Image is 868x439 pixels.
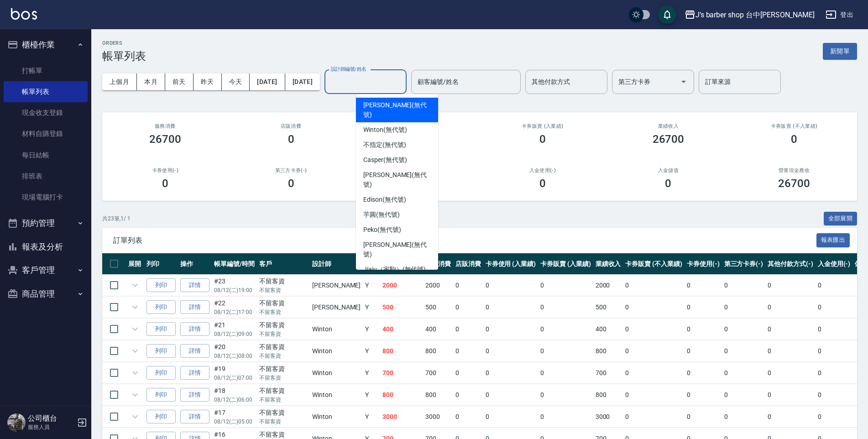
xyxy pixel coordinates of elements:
td: 0 [453,275,483,296]
div: 不留客資 [259,298,308,308]
button: 商品管理 [4,282,88,306]
button: 新開單 [823,43,857,60]
td: 0 [685,406,722,428]
td: Winton [310,340,363,362]
td: #21 [212,319,257,340]
td: [PERSON_NAME] [310,297,363,318]
td: 0 [722,275,766,296]
div: J’s barber shop 台中[PERSON_NAME] [695,9,815,21]
h5: 公司櫃台 [28,414,74,423]
td: 2000 [380,275,423,296]
td: 700 [593,362,623,384]
td: Y [363,319,380,340]
td: Y [363,297,380,318]
span: 芋圓 (無代號) [363,210,400,219]
h3: 0 [791,133,797,146]
td: 0 [453,297,483,318]
span: 訂單列表 [113,236,816,245]
p: 不留客資 [259,418,308,426]
td: 2000 [423,275,453,296]
td: 0 [816,297,853,318]
a: 詳情 [180,366,209,380]
a: 詳情 [180,344,209,358]
button: 前天 [165,73,193,90]
h2: 卡券販賣 (入業績) [491,123,595,129]
td: 0 [483,297,539,318]
p: 服務人員 [28,423,74,431]
td: 3000 [423,406,453,428]
h3: 0 [288,133,294,146]
h2: 入金使用(-) [491,167,595,173]
th: 卡券使用(-) [685,253,722,275]
a: 現金收支登錄 [4,102,88,123]
td: 0 [765,275,816,296]
td: Y [363,406,380,428]
td: 800 [380,340,423,362]
h3: 服務消費 [113,123,217,129]
a: 報表匯出 [816,235,850,244]
td: 0 [816,384,853,406]
p: 08/12 (二) 05:00 [214,418,255,426]
td: 400 [380,319,423,340]
a: 詳情 [180,322,209,336]
a: 詳情 [180,410,209,424]
span: [PERSON_NAME] (無代號) [363,170,431,189]
button: 列印 [146,278,176,293]
td: 800 [423,340,453,362]
img: Logo [11,8,37,20]
td: Y [363,384,380,406]
td: 0 [483,384,539,406]
button: 櫃檯作業 [4,33,88,57]
td: 500 [423,297,453,318]
button: 列印 [146,322,176,336]
td: 700 [423,362,453,384]
td: 0 [816,406,853,428]
th: 帳單編號/時間 [212,253,257,275]
button: 今天 [222,73,250,90]
th: 入金使用(-) [816,253,853,275]
td: 0 [685,297,722,318]
th: 卡券販賣 (不入業績) [623,253,684,275]
td: Winton [310,406,363,428]
a: 材料自購登錄 [4,123,88,144]
td: 3000 [593,406,623,428]
td: 0 [453,406,483,428]
td: 0 [623,319,684,340]
button: [DATE] [285,73,320,90]
td: 0 [685,384,722,406]
td: Winton [310,319,363,340]
td: 0 [765,384,816,406]
td: #18 [212,384,257,406]
td: 800 [593,340,623,362]
button: 報表及分析 [4,235,88,259]
h3: 0 [539,177,546,190]
td: 0 [816,340,853,362]
td: 0 [685,319,722,340]
td: Y [363,340,380,362]
a: 帳單列表 [4,81,88,102]
p: 08/12 (二) 17:00 [214,308,255,316]
span: [PERSON_NAME] (無代號) [363,240,431,259]
h2: 卡券販賣 (不入業績) [742,123,846,129]
p: 不留客資 [259,330,308,338]
td: 0 [765,297,816,318]
h2: 卡券使用(-) [113,167,217,173]
td: 3000 [380,406,423,428]
button: 預約管理 [4,211,88,235]
td: 0 [538,319,593,340]
label: 設計師編號/姓名 [331,66,366,73]
td: 800 [423,384,453,406]
th: 第三方卡券(-) [722,253,766,275]
p: 08/12 (二) 07:00 [214,374,255,382]
td: 0 [623,340,684,362]
p: 08/12 (二) 06:00 [214,396,255,404]
td: Y [363,362,380,384]
td: 0 [453,340,483,362]
h2: 入金儲值 [617,167,721,173]
h2: 第三方卡券(-) [239,167,343,173]
td: 0 [722,297,766,318]
td: #22 [212,297,257,318]
td: 0 [816,275,853,296]
span: Jiaju（家駒） (無代號) [363,265,426,274]
p: 08/12 (二) 08:00 [214,352,255,360]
